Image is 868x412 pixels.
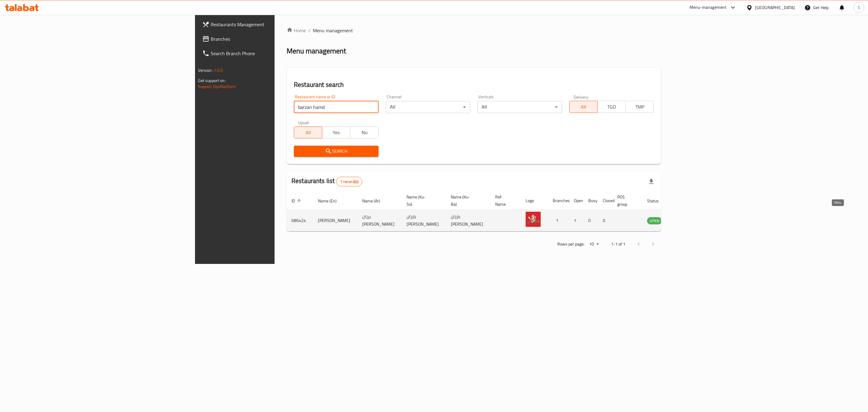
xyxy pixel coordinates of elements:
[574,95,589,99] label: Delivery
[294,80,654,89] h2: Restaurant search
[451,193,483,208] span: Name (Ku-Ba)
[362,197,388,204] span: Name (Ar)
[495,193,514,208] span: Ref. Name
[197,17,340,32] a: Restaurants Management
[211,35,335,43] span: Branches
[211,50,335,57] span: Search Branch Phone
[690,4,727,11] div: Menu-management
[318,197,344,204] span: Name (En)
[597,101,626,113] button: TGO
[357,210,402,231] td: برزان [PERSON_NAME]
[287,27,661,34] nav: breadcrumb
[569,101,598,113] button: All
[336,177,363,186] div: Total records count
[325,128,348,137] span: Yes
[617,193,635,208] span: POS group
[572,103,595,111] span: All
[402,210,446,231] td: بارزان [PERSON_NAME]
[291,176,362,186] h2: Restaurants list
[598,192,612,210] th: Closed
[322,126,350,138] button: Yes
[198,77,226,84] span: Get support on:
[299,147,374,155] span: Search
[611,240,625,248] p: 1-1 of 1
[569,192,583,210] th: Open
[477,101,562,113] div: All
[625,101,654,113] button: TMP
[548,210,569,231] td: 1
[557,240,584,248] p: Rows per page:
[598,210,612,231] td: 0
[298,120,309,125] label: Upsell
[647,217,662,224] span: OPEN
[526,212,541,227] img: Barzan Hamd Qasab
[521,192,548,210] th: Logo
[197,46,340,61] a: Search Branch Phone
[446,210,490,231] td: بارزان [PERSON_NAME]
[294,101,379,113] input: Search for restaurant name or ID..
[214,66,223,74] span: 1.0.0
[294,126,322,138] button: All
[211,21,335,28] span: Restaurants Management
[755,4,795,11] div: [GEOGRAPHIC_DATA]
[628,103,651,111] span: TMP
[386,101,470,113] div: All
[548,192,569,210] th: Branches
[583,210,598,231] td: 0
[350,126,378,138] button: No
[407,193,439,208] span: Name (Ku-So)
[569,210,583,231] td: 1
[353,128,376,137] span: No
[198,66,213,74] span: Version:
[198,83,236,90] a: Support.OpsPlatform
[647,197,667,204] span: Status
[287,192,695,231] table: enhanced table
[291,197,303,204] span: ID
[644,174,659,189] div: Export file
[587,240,601,249] div: Rows per page:
[297,128,320,137] span: All
[337,179,362,185] span: 1 record(s)
[858,4,860,11] span: S
[294,146,379,157] button: Search
[583,192,598,210] th: Busy
[600,103,623,111] span: TGO
[197,32,340,46] a: Branches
